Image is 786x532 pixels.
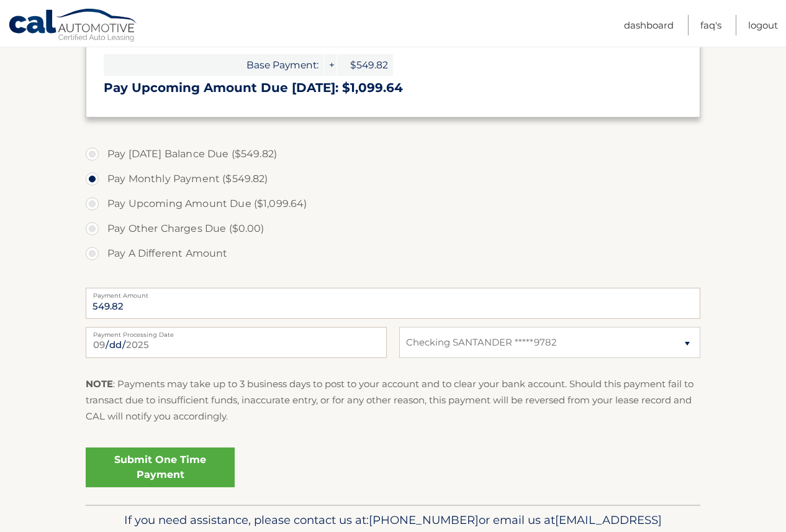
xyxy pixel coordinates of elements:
[86,191,700,216] label: Pay Upcoming Amount Due ($1,099.64)
[86,142,700,167] label: Pay [DATE] Balance Due ($549.82)
[86,288,700,298] label: Payment Amount
[624,15,674,35] a: Dashboard
[86,376,700,425] p: : Payments may take up to 3 business days to post to your account and to clear your bank account....
[324,54,337,76] span: +
[86,241,700,266] label: Pay A Different Amount
[86,288,700,319] input: Payment Amount
[86,378,113,390] strong: NOTE
[86,327,387,358] input: Payment Date
[748,15,778,35] a: Logout
[86,167,700,191] label: Pay Monthly Payment ($549.82)
[86,327,387,337] label: Payment Processing Date
[86,216,700,241] label: Pay Other Charges Due ($0.00)
[337,54,393,76] span: $549.82
[700,15,721,35] a: FAQ's
[86,447,235,487] a: Submit One Time Payment
[8,8,138,44] a: Cal Automotive
[104,80,682,96] h3: Pay Upcoming Amount Due [DATE]: $1,099.64
[104,54,323,76] span: Base Payment:
[369,513,479,527] span: [PHONE_NUMBER]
